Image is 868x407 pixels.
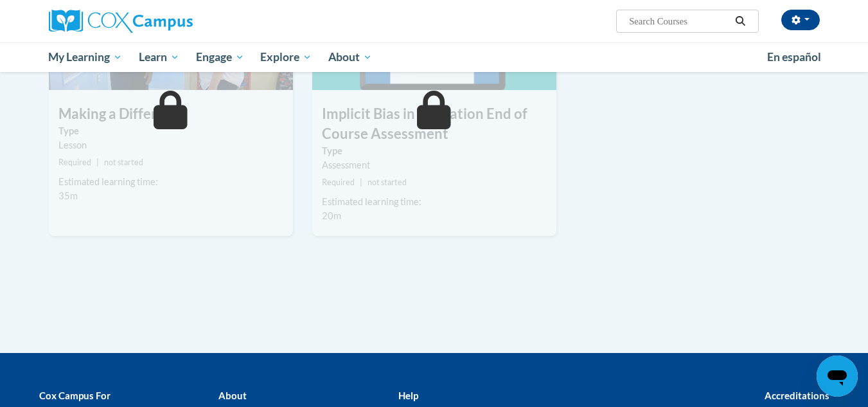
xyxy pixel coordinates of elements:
[322,195,547,209] div: Estimated learning time:
[96,158,99,167] span: |
[48,50,122,65] span: My Learning
[322,210,341,221] span: 20m
[322,158,547,172] div: Assessment
[39,390,111,401] b: Cox Campus For
[58,158,91,167] span: Required
[252,42,320,72] a: Explore
[139,50,179,65] span: Learn
[104,158,143,167] span: not started
[322,177,355,187] span: Required
[58,138,283,152] div: Lesson
[628,14,731,29] input: Search Courses
[322,144,547,158] label: Type
[130,42,188,72] a: Learn
[196,50,244,65] span: Engage
[360,177,362,187] span: |
[58,175,283,189] div: Estimated learning time:
[40,42,131,72] a: My Learning
[218,390,247,401] b: About
[58,190,78,201] span: 35m
[781,10,820,30] button: Account Settings
[328,50,372,65] span: About
[817,356,858,397] iframe: Button to launch messaging window
[260,50,312,65] span: Explore
[49,104,293,124] h3: Making a Difference
[30,42,839,72] div: Main menu
[188,42,252,72] a: Engage
[759,44,829,71] a: En español
[49,10,293,33] a: Cox Campus
[49,10,193,33] img: Cox Campus
[58,124,283,138] label: Type
[368,177,407,187] span: not started
[312,104,556,144] h3: Implicit Bias in Education End of Course Assessment
[398,390,418,401] b: Help
[767,50,821,64] span: En español
[731,14,750,29] button: Search
[765,390,829,401] b: Accreditations
[320,42,380,72] a: About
